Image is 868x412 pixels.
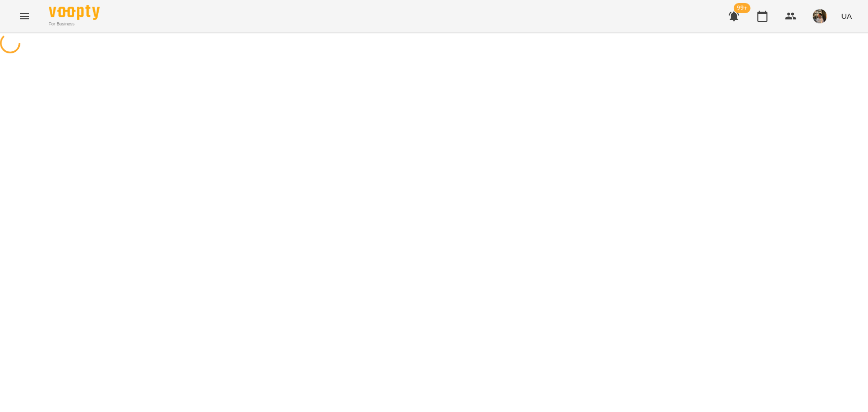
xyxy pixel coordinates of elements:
[841,11,852,21] span: UA
[813,9,827,23] img: 667c661dbb1374cb219499a1f67010c8.jpg
[49,5,100,20] img: Voopty Logo
[49,21,100,27] span: For Business
[837,7,856,25] button: UA
[12,4,37,28] button: Menu
[734,3,751,13] span: 99+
